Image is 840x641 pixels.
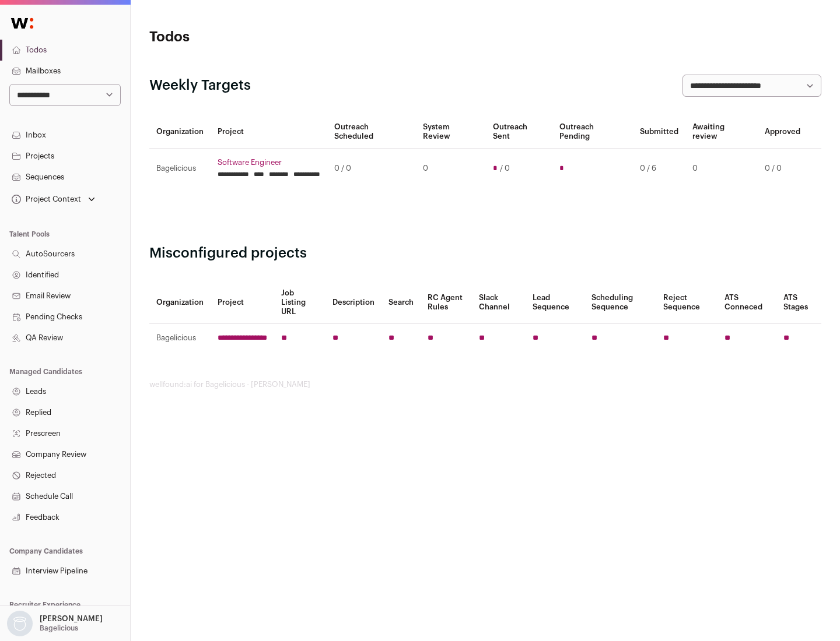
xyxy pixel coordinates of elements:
[149,28,373,47] h1: Todos
[7,611,33,636] img: nopic.png
[717,281,776,324] th: ATS Conneced
[211,281,274,324] th: Project
[472,281,526,324] th: Slack Channel
[211,115,327,149] th: Project
[758,149,807,189] td: 0 / 0
[149,76,251,95] h2: Weekly Targets
[416,149,485,189] td: 0
[381,281,421,324] th: Search
[9,191,97,207] button: Open dropdown
[758,115,807,149] th: Approved
[149,115,211,149] th: Organization
[421,281,471,324] th: RC Agent Rules
[5,611,105,636] button: Open dropdown
[584,281,656,324] th: Scheduling Sequence
[500,164,510,173] span: / 0
[149,324,211,353] td: Bagelicious
[325,281,381,324] th: Description
[40,624,78,633] p: Bagelicious
[149,380,821,389] footer: wellfound:ai for Bagelicious - [PERSON_NAME]
[656,281,718,324] th: Reject Sequence
[776,281,821,324] th: ATS Stages
[5,12,40,35] img: Wellfound
[327,149,416,189] td: 0 / 0
[633,149,685,189] td: 0 / 6
[685,149,758,189] td: 0
[685,115,758,149] th: Awaiting review
[633,115,685,149] th: Submitted
[149,244,821,263] h2: Misconfigured projects
[526,281,584,324] th: Lead Sequence
[327,115,416,149] th: Outreach Scheduled
[9,195,81,204] div: Project Context
[552,115,632,149] th: Outreach Pending
[40,614,103,624] p: [PERSON_NAME]
[149,149,211,189] td: Bagelicious
[416,115,485,149] th: System Review
[218,158,320,167] a: Software Engineer
[149,281,211,324] th: Organization
[486,115,553,149] th: Outreach Sent
[274,281,325,324] th: Job Listing URL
